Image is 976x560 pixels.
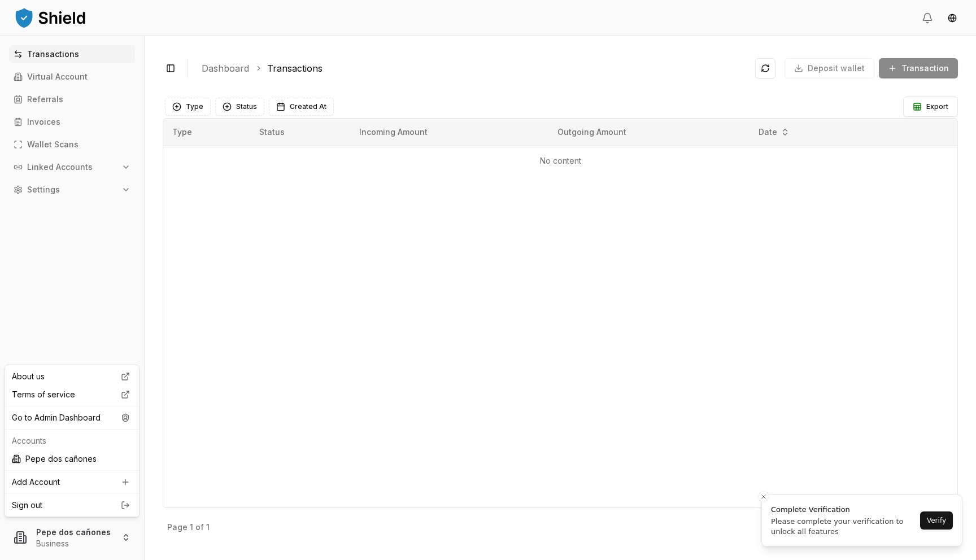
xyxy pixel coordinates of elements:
div: Go to Admin Dashboard [7,409,137,427]
div: Pepe dos cañones [7,450,137,468]
a: Add Account [7,473,137,491]
a: Terms of service [7,386,137,404]
a: Sign out [12,500,132,511]
a: About us [7,368,137,386]
p: Accounts [12,435,132,447]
